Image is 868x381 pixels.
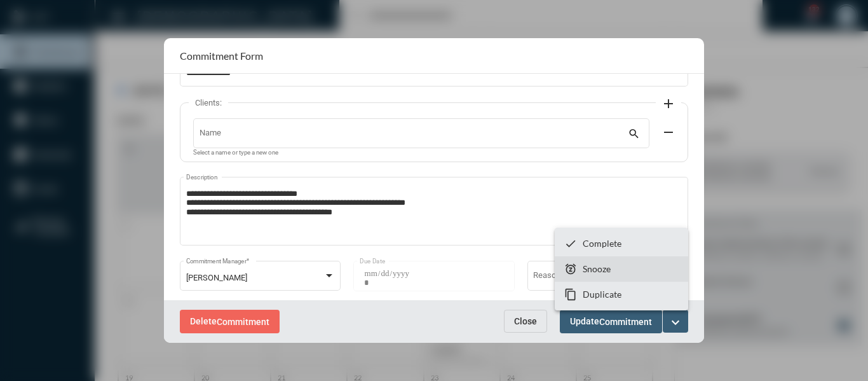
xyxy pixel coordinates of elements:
p: Snooze [583,263,611,274]
p: Complete [583,238,621,249]
mat-icon: snooze [564,263,577,275]
p: Duplicate [583,289,621,300]
mat-icon: content_copy [564,288,577,301]
mat-icon: checkmark [564,237,577,250]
